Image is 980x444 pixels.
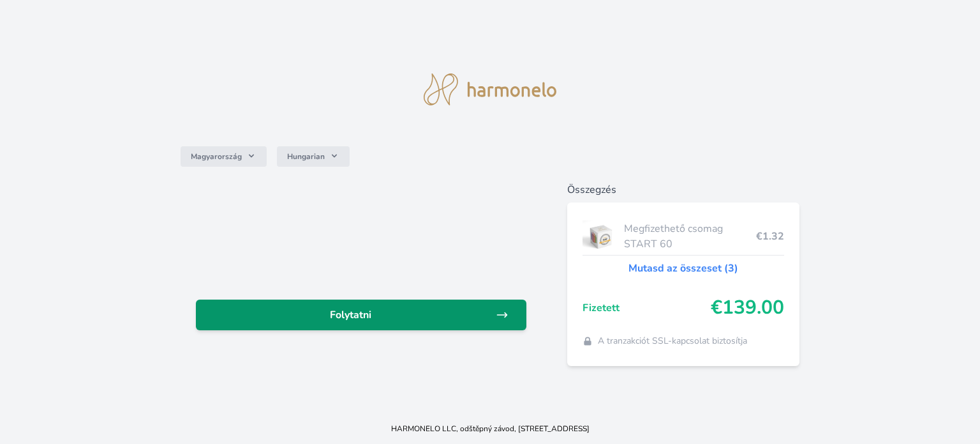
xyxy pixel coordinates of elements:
[711,296,784,319] span: €139.00
[424,73,556,105] img: logo.svg
[567,182,799,197] h6: Összegzés
[181,146,267,167] button: Magyarország
[191,151,242,162] span: Magyarország
[583,300,711,316] span: Fizetett
[277,146,350,167] button: Hungarian
[598,335,747,348] span: A tranzakciót SSL-kapcsolat biztosítja
[624,221,756,252] span: Megfizethető csomag START 60
[196,300,526,330] a: Folytatni
[287,151,325,162] span: Hungarian
[206,307,496,323] span: Folytatni
[583,220,619,252] img: start.jpg
[628,261,738,276] a: Mutasd az összeset (3)
[756,229,784,244] span: €1.32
